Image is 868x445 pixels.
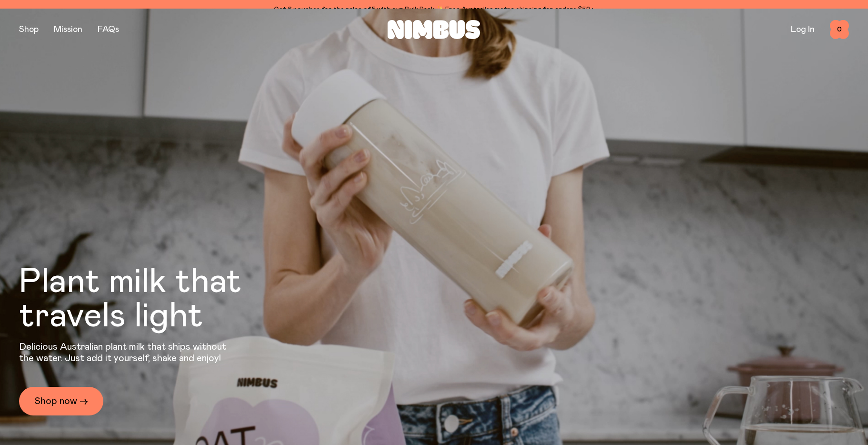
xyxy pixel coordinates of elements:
p: Delicious Australian plant milk that ships without the water. Just add it yourself, shake and enjoy! [19,341,232,364]
a: Shop now → [19,387,103,415]
a: FAQs [98,25,119,34]
a: Mission [54,25,82,34]
button: 0 [830,20,849,39]
h1: Plant milk that travels light [19,265,293,334]
a: Log In [791,25,815,34]
div: Get 6 pouches for the price of 5 with our Bulk Pack ✨ Free Australian metro shipping for orders $59+ [19,4,849,15]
